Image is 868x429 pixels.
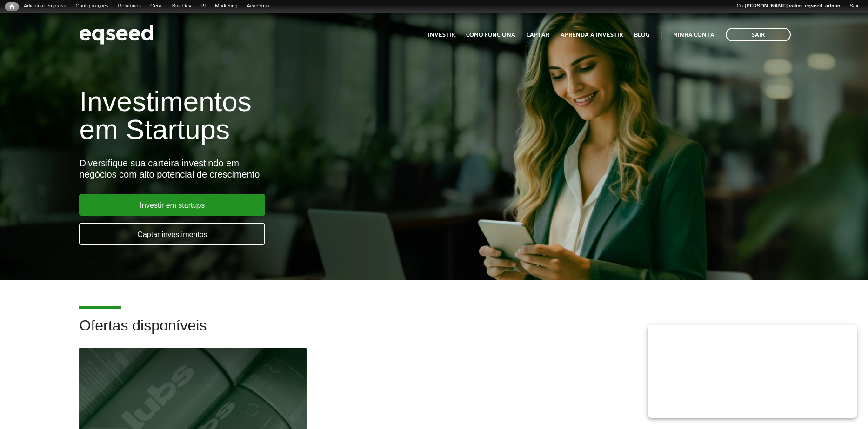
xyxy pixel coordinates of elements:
[79,223,265,245] a: Captar investimentos
[732,2,845,10] a: Olá[PERSON_NAME].valim_eqseed_admin
[428,32,455,38] a: Investir
[210,2,242,10] a: Marketing
[527,32,549,38] a: Captar
[146,2,167,10] a: Geral
[5,2,19,11] a: Início
[79,22,154,47] img: EqSeed
[71,2,114,10] a: Configurações
[745,3,841,8] strong: [PERSON_NAME].valim_eqseed_admin
[242,2,274,10] a: Academia
[167,2,196,10] a: Bus Dev
[673,32,714,38] a: Minha conta
[113,2,145,10] a: Relatórios
[561,32,623,38] a: Aprenda a investir
[634,32,649,38] a: Blog
[19,2,71,10] a: Adicionar empresa
[79,158,499,180] div: Diversifique sua carteira investindo em negócios com alto potencial de crescimento
[196,2,210,10] a: RI
[845,2,863,10] a: Sair
[9,3,14,10] span: Início
[79,317,788,348] h2: Ofertas disponíveis
[726,28,791,41] a: Sair
[79,88,499,144] h1: Investimentos em Startups
[79,194,265,216] a: Investir em startups
[466,32,515,38] a: Como funciona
